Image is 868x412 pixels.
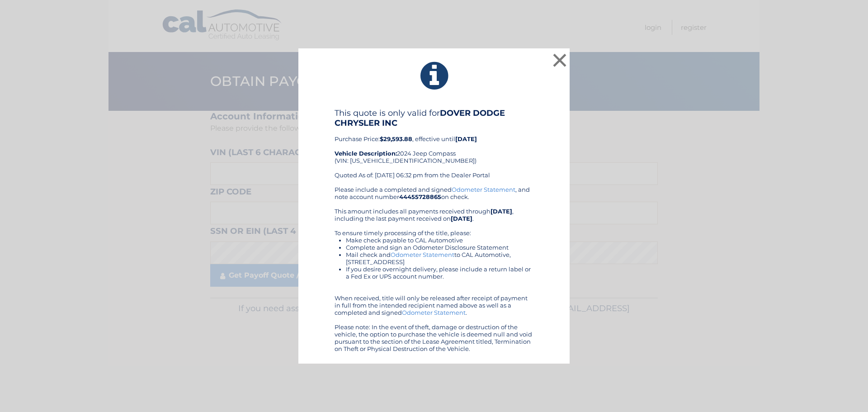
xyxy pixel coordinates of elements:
[452,186,515,193] a: Odometer Statement
[346,237,533,244] li: Make check payable to CAL Automotive
[346,251,533,265] li: Mail check and to CAL Automotive, [STREET_ADDRESS]
[391,251,454,258] a: Odometer Statement
[402,309,466,316] a: Odometer Statement
[491,208,512,215] b: [DATE]
[335,186,533,352] div: Please include a completed and signed , and note account number on check. This amount includes al...
[451,215,472,222] b: [DATE]
[380,135,412,142] b: $29,593.88
[346,244,533,251] li: Complete and sign an Odometer Disclosure Statement
[335,150,397,157] strong: Vehicle Description:
[399,193,441,200] b: 44455728865
[335,108,533,128] h4: This quote is only valid for
[335,108,505,128] b: DOVER DODGE CHRYSLER INC
[346,265,533,280] li: If you desire overnight delivery, please include a return label or a Fed Ex or UPS account number.
[455,135,477,142] b: [DATE]
[335,108,533,186] div: Purchase Price: , effective until 2024 Jeep Compass (VIN: [US_VEHICLE_IDENTIFICATION_NUMBER]) Quo...
[551,51,569,69] button: ×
